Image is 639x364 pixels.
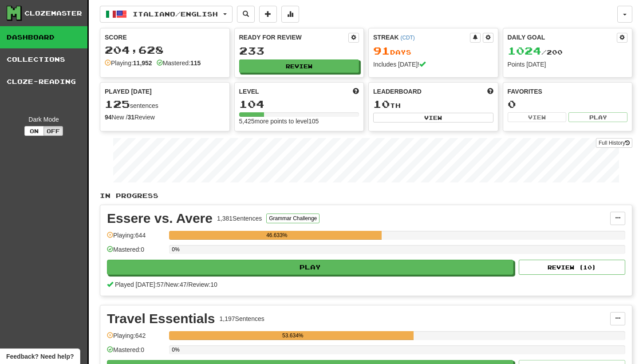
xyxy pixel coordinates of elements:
span: / [187,281,189,288]
div: 233 [239,45,359,56]
div: 1,381 Sentences [217,214,262,223]
button: On [24,126,44,136]
div: 104 [239,99,359,110]
div: 46.633% [172,231,382,240]
button: Italiano/English [100,6,233,23]
div: Includes [DATE]! [373,60,493,69]
div: Essere vs. Avere [107,212,213,225]
button: More stats [281,6,299,23]
div: th [373,99,493,110]
div: Mastered: 0 [107,245,165,260]
div: Points [DATE] [508,60,628,69]
span: This week in points, UTC [487,87,493,96]
span: Italiano / English [133,10,218,18]
div: Day s [373,45,493,57]
span: 91 [373,44,390,57]
span: / [164,281,166,288]
div: Mastered: 0 [107,345,165,360]
div: Playing: 642 [107,331,165,346]
span: Level [239,87,259,96]
strong: 11,952 [133,59,152,67]
div: 1,197 Sentences [220,314,264,323]
div: Dark Mode [7,115,81,124]
button: Off [43,126,63,136]
span: Review: 10 [188,281,217,288]
span: New: 47 [166,281,186,288]
button: Review [239,59,359,73]
button: View [508,112,567,122]
div: Ready for Review [239,33,349,42]
button: Search sentences [237,6,255,23]
button: Add sentence to collection [259,6,277,23]
div: Score [105,33,225,42]
button: Grammar Challenge [266,214,319,223]
button: Play [107,260,513,275]
div: 204,628 [105,44,225,55]
div: Mastered: [157,59,201,67]
strong: 31 [127,114,134,121]
div: sentences [105,99,225,110]
div: Playing: 644 [107,231,165,245]
span: Leaderboard [373,87,422,96]
div: 5,425 more points to level 105 [239,117,359,126]
div: New / Review [105,113,225,122]
div: 53.634% [172,331,414,340]
div: Playing: [105,59,152,67]
span: Played [DATE]: 57 [115,281,164,288]
div: Daily Goal [508,33,617,43]
strong: 94 [105,114,112,121]
span: 10 [373,98,390,110]
a: Full History [596,138,632,148]
button: Review (10) [519,260,625,275]
div: Clozemaster [24,9,82,18]
span: / 200 [508,48,563,56]
div: Travel Essentials [107,312,215,325]
div: 0 [508,99,628,110]
span: 1024 [508,44,541,57]
p: In Progress [100,191,632,200]
span: Open feedback widget [6,352,74,361]
span: 125 [105,98,130,110]
button: View [373,113,493,123]
div: Streak [373,33,470,42]
strong: 115 [190,59,201,67]
div: Favorites [508,87,628,96]
span: Score more points to level up [353,87,359,96]
a: (CDT) [400,35,414,41]
span: Played [DATE] [105,87,152,96]
button: Play [568,112,627,122]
